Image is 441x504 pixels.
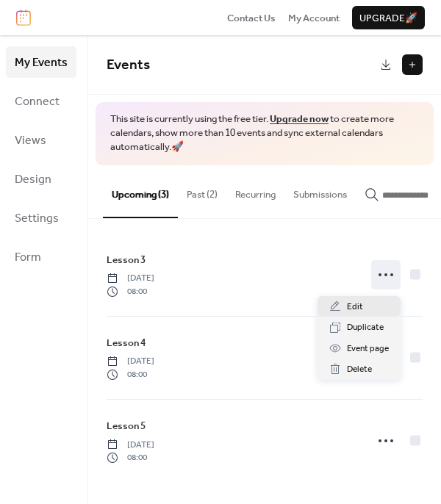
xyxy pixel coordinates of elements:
span: Upgrade 🚀 [359,11,417,26]
img: logo [16,10,31,26]
span: Form [15,246,41,269]
button: Upcoming (3) [103,165,178,218]
a: Upgrade now [270,109,329,129]
span: Duplicate [347,320,384,335]
span: 08:00 [107,451,154,464]
span: Design [15,168,51,191]
span: [DATE] [107,272,154,285]
a: Lesson 5 [107,418,146,434]
a: Lesson 4 [107,335,146,351]
button: Upgrade🚀 [352,6,425,29]
a: My Account [288,10,340,25]
span: Settings [15,207,59,230]
span: Edit [347,300,363,314]
button: Recurring [226,165,284,217]
span: My Events [15,51,68,74]
a: Lesson 3 [107,252,146,268]
a: Design [6,163,76,195]
span: Events [107,51,150,79]
span: Event page [347,342,389,356]
button: Submissions [284,165,356,217]
span: 08:00 [107,285,154,298]
span: 08:00 [107,368,154,381]
a: Form [6,241,76,273]
a: Views [6,124,76,156]
button: Past (2) [178,165,226,217]
a: Settings [6,202,76,234]
span: Lesson 5 [107,419,146,433]
a: Connect [6,85,76,117]
span: Connect [15,90,60,113]
span: [DATE] [107,355,154,368]
a: My Events [6,46,76,78]
span: [DATE] [107,439,154,452]
a: Contact Us [227,10,276,25]
span: Lesson 4 [107,336,146,350]
span: Views [15,129,46,152]
span: Contact Us [227,11,276,26]
span: Delete [347,362,372,377]
span: My Account [288,11,340,26]
span: Lesson 3 [107,253,146,267]
span: This site is currently using the free tier. to create more calendars, show more than 10 events an... [110,112,419,154]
